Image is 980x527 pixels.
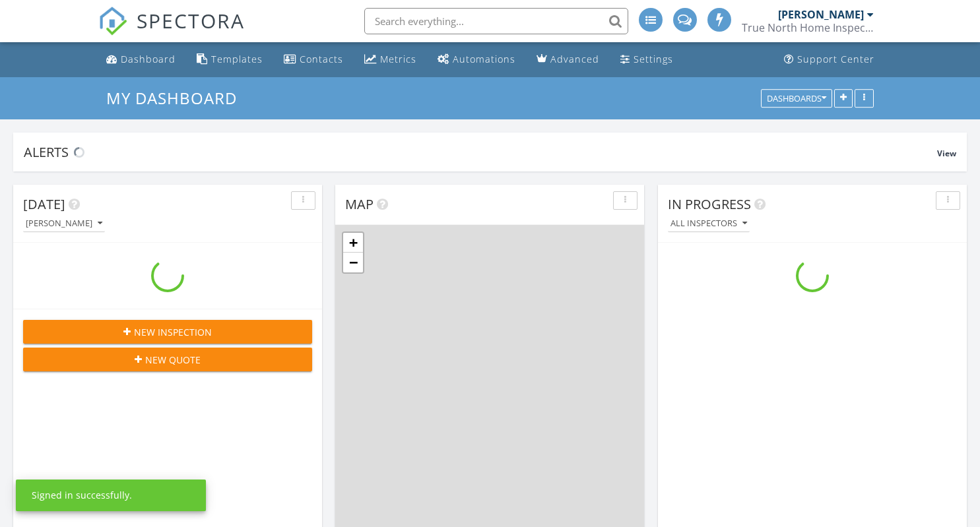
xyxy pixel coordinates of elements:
a: Automations (Advanced) [432,47,521,72]
a: Metrics [359,47,422,72]
span: SPECTORA [137,7,245,34]
span: New Inspection [134,325,212,339]
div: Alerts [24,143,937,161]
div: Contacts [300,53,343,65]
button: [PERSON_NAME] [23,215,105,233]
div: Settings [634,53,673,65]
a: Dashboard [101,47,181,72]
div: Dashboards [767,94,826,103]
a: Contacts [278,47,348,72]
div: Dashboard [121,53,176,65]
a: Zoom out [343,253,363,272]
a: Templates [191,47,268,72]
span: [DATE] [23,195,65,213]
div: [PERSON_NAME] [778,8,864,21]
a: Support Center [779,47,880,72]
button: New Inspection [23,320,312,344]
a: Zoom in [343,233,363,253]
div: All Inspectors [670,219,747,228]
button: Dashboards [761,89,832,108]
span: Map [345,195,374,213]
span: View [937,148,956,159]
a: SPECTORA [98,18,245,46]
div: Automations [453,53,515,65]
span: In Progress [668,195,751,213]
a: Advanced [531,47,604,72]
button: All Inspectors [668,215,750,233]
img: The Best Home Inspection Software - Spectora [98,7,127,36]
div: Advanced [550,53,599,65]
a: My Dashboard [106,87,248,109]
div: Signed in successfully. [32,489,132,502]
div: Metrics [380,53,416,65]
span: New Quote [145,353,201,367]
div: Templates [211,53,263,65]
a: Settings [615,47,678,72]
input: Search everything... [364,8,628,34]
div: Support Center [797,53,874,65]
div: True North Home Inspection LLC [742,21,874,34]
div: [PERSON_NAME] [26,219,102,228]
button: New Quote [23,348,312,371]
